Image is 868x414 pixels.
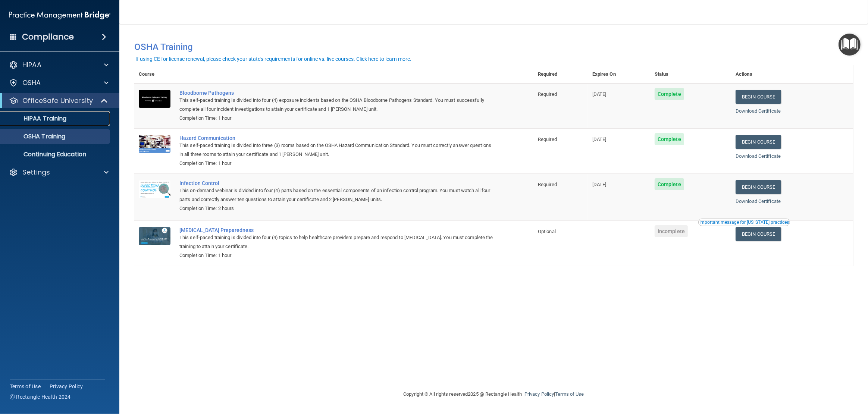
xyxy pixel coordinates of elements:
a: Download Certificate [736,153,781,159]
a: Download Certificate [736,198,781,204]
a: OSHA [9,78,109,87]
a: Terms of Use [10,383,41,390]
div: This self-paced training is divided into four (4) exposure incidents based on the OSHA Bloodborne... [179,96,496,114]
div: Completion Time: 2 hours [179,204,496,213]
span: Incomplete [655,225,688,237]
th: Actions [731,65,853,84]
div: Important message for [US_STATE] practices [699,220,789,225]
a: [MEDICAL_DATA] Preparedness [179,227,496,233]
a: Begin Course [736,90,781,104]
a: Download Certificate [736,108,781,114]
a: Begin Course [736,135,781,149]
img: PMB logo [9,8,110,23]
div: Completion Time: 1 hour [179,251,496,260]
p: OSHA [22,78,41,87]
span: Complete [655,178,684,190]
div: This self-paced training is divided into four (4) topics to help healthcare providers prepare and... [179,233,496,251]
a: Begin Course [736,227,781,241]
th: Status [650,65,731,84]
span: Complete [655,88,684,100]
a: Privacy Policy [50,383,83,390]
a: Hazard Communication [179,135,496,141]
div: Copyright © All rights reserved 2025 @ Rectangle Health | | [358,382,630,406]
span: [DATE] [592,182,607,187]
a: Infection Control [179,180,496,186]
span: [DATE] [592,91,607,97]
p: Continuing Education [5,151,107,158]
a: Privacy Policy [524,391,554,397]
button: If using CE for license renewal, please check your state's requirements for online vs. live cours... [134,55,413,63]
span: [DATE] [592,137,607,142]
a: Settings [9,168,109,177]
th: Course [134,65,175,84]
h4: Compliance [22,32,74,42]
div: This on-demand webinar is divided into four (4) parts based on the essential components of an inf... [179,186,496,204]
div: Completion Time: 1 hour [179,114,496,123]
span: Complete [655,133,684,145]
a: Bloodborne Pathogens [179,90,496,96]
div: Completion Time: 1 hour [179,159,496,168]
span: Required [538,182,557,187]
p: OfficeSafe University [22,96,93,105]
div: If using CE for license renewal, please check your state's requirements for online vs. live cours... [135,56,411,62]
button: Read this if you are a dental practitioner in the state of CA [698,219,790,226]
span: Required [538,137,557,142]
th: Expires On [588,65,650,84]
p: OSHA Training [5,133,65,140]
div: This self-paced training is divided into three (3) rooms based on the OSHA Hazard Communication S... [179,141,496,159]
th: Required [533,65,588,84]
p: Settings [22,168,50,177]
a: Begin Course [736,180,781,194]
a: OfficeSafe University [9,96,108,105]
h4: OSHA Training [134,42,853,52]
p: HIPAA [22,60,41,69]
a: Terms of Use [555,391,584,397]
p: HIPAA Training [5,115,66,122]
a: HIPAA [9,60,109,69]
span: Required [538,91,557,97]
span: Optional [538,229,556,234]
button: Open Resource Center [839,34,861,56]
span: Ⓒ Rectangle Health 2024 [10,393,71,401]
